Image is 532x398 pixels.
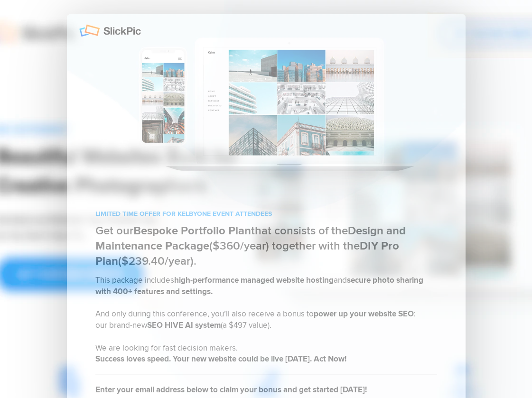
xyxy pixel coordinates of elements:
[95,385,367,395] b: Enter your email address below to claim your bonus and get started [DATE]!
[314,309,414,319] b: power up your website SEO
[95,354,346,364] b: Success loves speed. Your new website could be live [DATE]. Act Now!
[95,275,423,296] b: secure photo sharing with 400+ features and settings.
[95,275,437,375] h2: This package includes and And only during this conference, you’ll also receive a bonus to : our b...
[147,320,221,330] b: SEO HIVE AI system
[174,275,334,285] b: high-performance managed website hosting
[95,224,406,253] b: Design and Maintenance Package
[133,224,251,238] b: Bespoke Portfolio Plan
[95,224,406,268] span: Get our that consists of the ($360/year) together with the ($239.40/year).
[95,209,437,219] p: LIMITED TIME OFFER FOR KELBYONE EVENT ATTENDEES
[95,239,399,268] b: DIY Pro Plan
